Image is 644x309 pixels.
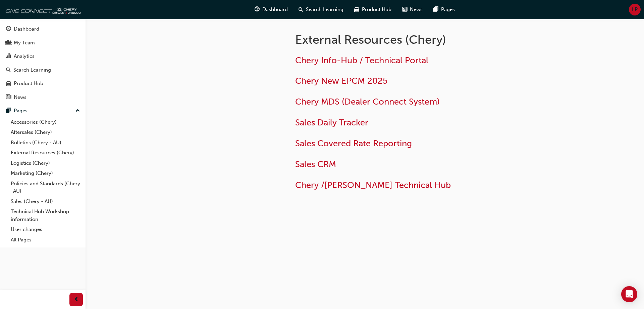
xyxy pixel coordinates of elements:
[295,76,387,86] a: Chery New EPCM 2025
[295,180,451,190] a: Chery /[PERSON_NAME] Technical Hub
[3,23,83,35] a: Dashboard
[74,296,79,304] span: prev-icon
[13,66,51,74] div: Search Learning
[306,6,343,13] span: Search Learning
[6,40,11,46] span: people-icon
[3,91,83,104] a: News
[75,107,80,115] span: up-icon
[295,159,336,169] a: Sales CRM
[8,148,83,158] a: External Resources (Chery)
[6,67,11,73] span: search-icon
[349,3,397,16] a: car-iconProduct Hub
[295,32,515,47] h1: External Resources (Chery)
[8,168,83,179] a: Marketing (Chery)
[8,127,83,138] a: Aftersales (Chery)
[293,3,349,16] a: search-iconSearch Learning
[441,6,455,13] span: Pages
[3,105,83,117] button: Pages
[8,224,83,235] a: User changes
[262,6,288,13] span: Dashboard
[14,80,43,87] div: Product Hub
[6,108,11,114] span: pages-icon
[8,138,83,148] a: Bulletins (Chery - AU)
[8,206,83,224] a: Technical Hub Workshop information
[14,52,35,60] div: Analytics
[3,37,83,49] a: My Team
[629,4,641,15] button: LP
[295,138,412,149] a: Sales Covered Rate Reporting
[402,5,407,14] span: news-icon
[6,53,11,60] span: chart-icon
[621,286,637,302] div: Open Intercom Messenger
[299,5,303,14] span: search-icon
[428,3,460,16] a: pages-iconPages
[397,3,428,16] a: news-iconNews
[14,25,39,33] div: Dashboard
[249,3,293,16] a: guage-iconDashboard
[433,5,438,14] span: pages-icon
[632,6,638,13] span: LP
[14,107,28,115] div: Pages
[14,93,26,101] div: News
[3,22,83,105] button: DashboardMy TeamAnalyticsSearch LearningProduct HubNews
[410,6,423,13] span: News
[255,5,260,14] span: guage-icon
[8,179,83,196] a: Policies and Standards (Chery -AU)
[3,3,80,16] img: oneconnect
[6,81,11,87] span: car-icon
[295,117,368,128] a: Sales Daily Tracker
[6,26,11,32] span: guage-icon
[295,96,440,107] a: Chery MDS (Dealer Connect System)
[8,196,83,207] a: Sales (Chery - AU)
[362,6,391,13] span: Product Hub
[6,94,11,101] span: news-icon
[3,50,83,63] a: Analytics
[354,5,359,14] span: car-icon
[295,55,428,66] a: Chery Info-Hub / Technical Portal
[8,117,83,127] a: Accessories (Chery)
[8,235,83,245] a: All Pages
[8,158,83,168] a: Logistics (Chery)
[3,64,83,76] a: Search Learning
[3,77,83,90] a: Product Hub
[14,39,35,47] div: My Team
